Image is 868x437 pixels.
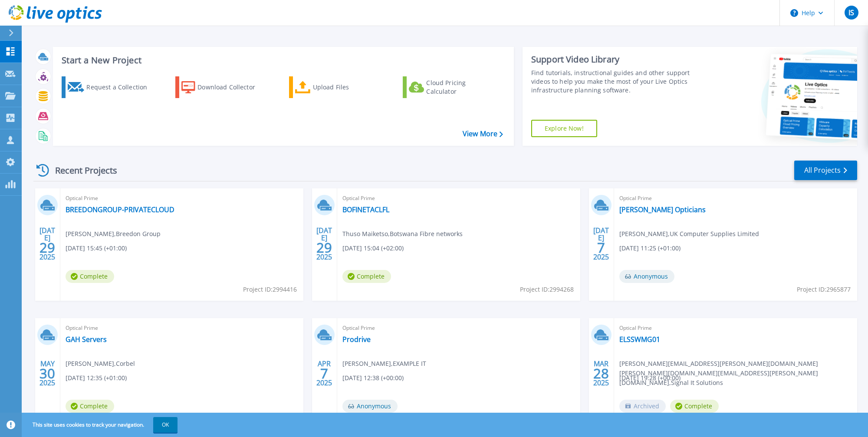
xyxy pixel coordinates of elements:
[39,370,55,377] span: 30
[531,120,597,137] a: Explore Now!
[66,194,298,203] span: Optical Prime
[342,335,371,344] a: Prodrive
[342,323,575,333] span: Optical Prime
[243,285,297,294] span: Project ID: 2994416
[342,373,404,383] span: [DATE] 12:38 (+00:00)
[313,79,382,96] div: Upload Files
[619,323,852,333] span: Optical Prime
[320,370,328,377] span: 7
[62,56,503,65] h3: Start a New Project
[62,76,158,98] a: Request a Collection
[86,79,156,96] div: Request a Collection
[66,323,298,333] span: Optical Prime
[593,228,609,260] div: [DATE] 2025
[39,244,55,251] span: 29
[619,205,706,214] a: [PERSON_NAME] Opticians
[797,285,851,294] span: Project ID: 2965877
[289,76,386,98] a: Upload Files
[316,244,332,251] span: 29
[175,76,272,98] a: Download Collector
[463,130,503,138] a: View More
[619,243,681,253] span: [DATE] 11:25 (+01:00)
[426,79,496,96] div: Cloud Pricing Calculator
[619,373,681,383] span: [DATE] 19:28 (+00:00)
[66,270,114,283] span: Complete
[316,358,332,389] div: APR 2025
[66,229,161,239] span: [PERSON_NAME] , Breedon Group
[66,205,174,214] a: BREEDONGROUP-PRIVATECLOUD
[342,229,463,239] span: Thuso Maiketso , Botswana Fibre networks
[197,79,267,96] div: Download Collector
[66,359,135,368] span: [PERSON_NAME] , Corbel
[342,359,426,368] span: [PERSON_NAME] , EXAMPLE IT
[619,229,759,239] span: [PERSON_NAME] , UK Computer Supplies Limited
[593,370,609,377] span: 28
[619,400,666,413] span: Archived
[794,161,857,180] a: All Projects
[153,417,178,433] button: OK
[342,270,391,283] span: Complete
[66,400,114,413] span: Complete
[619,359,857,388] span: [PERSON_NAME][EMAIL_ADDRESS][PERSON_NAME][DOMAIN_NAME] [PERSON_NAME][DOMAIN_NAME][EMAIL_ADDRESS][...
[342,194,575,203] span: Optical Prime
[39,358,56,389] div: MAY 2025
[531,54,702,65] div: Support Video Library
[66,243,127,253] span: [DATE] 15:45 (+01:00)
[342,205,389,214] a: BOFINETACLFL
[593,358,609,389] div: MAR 2025
[316,228,332,260] div: [DATE] 2025
[342,243,404,253] span: [DATE] 15:04 (+02:00)
[670,400,719,413] span: Complete
[619,194,852,203] span: Optical Prime
[619,335,660,344] a: ELSSWMG01
[531,69,702,95] div: Find tutorials, instructional guides and other support videos to help you make the most of your L...
[33,160,129,181] div: Recent Projects
[520,285,574,294] span: Project ID: 2994268
[619,270,674,283] span: Anonymous
[24,417,178,433] span: This site uses cookies to track your navigation.
[342,400,398,413] span: Anonymous
[39,228,56,260] div: [DATE] 2025
[848,9,854,16] span: IS
[403,76,500,98] a: Cloud Pricing Calculator
[66,335,107,344] a: GAH Servers
[597,244,605,251] span: 7
[66,373,127,383] span: [DATE] 12:35 (+01:00)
